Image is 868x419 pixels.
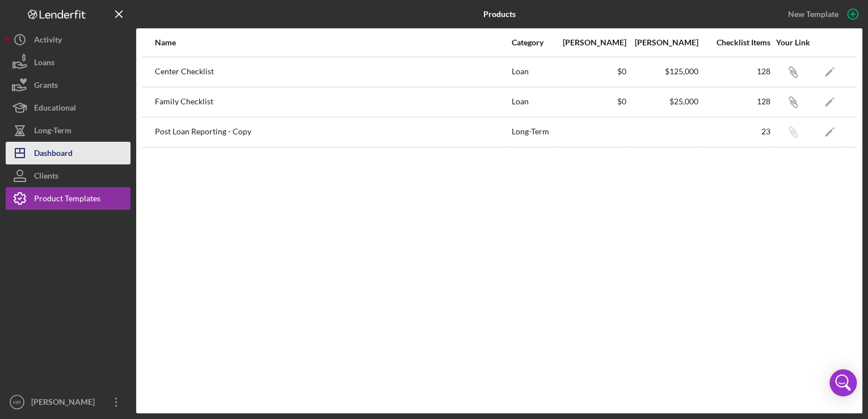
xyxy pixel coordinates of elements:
[700,38,770,47] div: Checklist Items
[627,67,698,76] div: $125,000
[555,97,626,106] div: $0
[6,391,130,413] button: HR[PERSON_NAME]
[555,67,626,76] div: $0
[512,38,554,47] div: Category
[6,96,130,119] button: Educational
[772,38,814,47] div: Your Link
[512,118,554,146] div: Long-Term
[555,38,626,47] div: [PERSON_NAME]
[829,369,857,396] div: Open Intercom Messenger
[34,142,73,167] div: Dashboard
[34,51,54,77] div: Loans
[627,38,698,47] div: [PERSON_NAME]
[28,391,102,416] div: [PERSON_NAME]
[6,142,130,164] button: Dashboard
[627,97,698,106] div: $25,000
[512,58,554,86] div: Loan
[788,6,838,23] div: New Template
[700,127,770,136] div: 23
[6,164,130,187] button: Clients
[483,10,516,19] b: Products
[6,119,130,142] button: Long-Term
[6,187,130,210] button: Product Templates
[6,28,130,51] button: Activity
[700,97,770,106] div: 128
[6,51,130,74] button: Loans
[34,164,58,190] div: Clients
[155,38,511,47] div: Name
[781,6,862,23] button: New Template
[512,88,554,116] div: Loan
[155,118,511,146] div: Post Loan Reporting - Copy
[34,187,100,213] div: Product Templates
[155,58,511,86] div: Center Checklist
[34,28,62,54] div: Activity
[34,96,76,122] div: Educational
[155,88,511,116] div: Family Checklist
[6,74,130,96] button: Grants
[34,119,71,145] div: Long-Term
[700,67,770,76] div: 128
[13,399,21,405] text: HR
[34,74,58,99] div: Grants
